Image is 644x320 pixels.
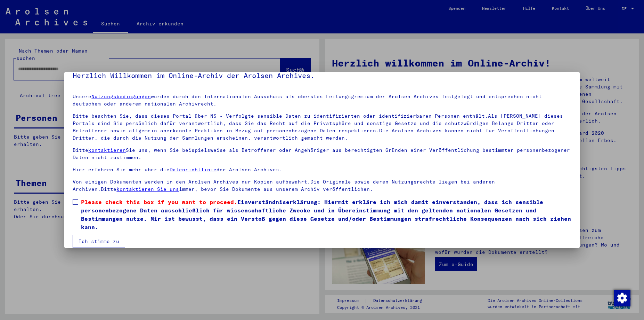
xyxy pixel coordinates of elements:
[116,186,179,192] a: kontaktieren Sie uns
[73,147,571,161] p: Bitte Sie uns, wenn Sie beispielsweise als Betroffener oder Angehöriger aus berechtigten Gründen ...
[88,147,126,153] a: kontaktieren
[170,166,217,173] a: Datenrichtlinie
[614,290,630,306] img: Zustimmung ändern
[73,112,571,142] p: Bitte beachten Sie, dass dieses Portal über NS - Verfolgte sensible Daten zu identifizierten oder...
[73,178,571,193] p: Von einigen Dokumenten werden in den Arolsen Archives nur Kopien aufbewahrt.Die Originale sowie d...
[73,70,571,81] h5: Herzlich Willkommen im Online-Archiv der Arolsen Archives.
[81,198,571,231] span: Einverständniserklärung: Hiermit erkläre ich mich damit einverstanden, dass ich sensible personen...
[73,235,125,248] button: Ich stimme zu
[73,166,571,173] p: Hier erfahren Sie mehr über die der Arolsen Archives.
[91,93,151,100] a: Nutzungsbedingungen
[73,93,571,108] p: Unsere wurden durch den Internationalen Ausschuss als oberstes Leitungsgremium der Arolsen Archiv...
[81,198,237,205] span: Please check this box if you want to proceed.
